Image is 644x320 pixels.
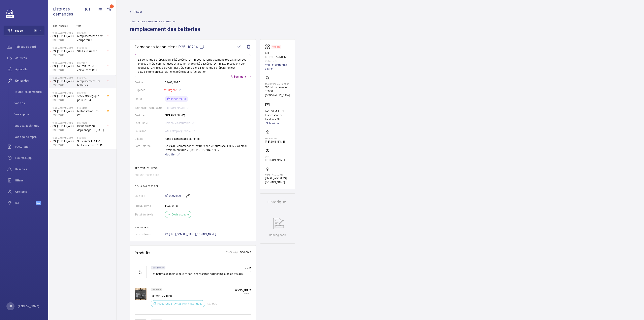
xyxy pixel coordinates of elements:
p: La demande de réparation a été créée le [DATE] pour le remplacement des batteries. Les pièces ont... [138,58,248,74]
p: 99661614 [53,143,76,147]
p: FACEO FM ILE DE France - Vinci Facilities SIP [265,109,290,121]
h2: Réserve(s) liée(s) [135,167,251,170]
p: 104 Haussmann CBRE [53,107,76,109]
p: 99661614 [53,68,76,72]
h2: Netsuite SO [135,226,251,229]
p: 99661614 [53,98,76,102]
p: 140,00 € [235,292,251,295]
p: 104 Haussmann CBRE [265,83,290,85]
p: Technicien [265,137,285,140]
p: Coming soon [269,233,286,237]
h2: R25-04210 [77,107,104,109]
p: [EMAIL_ADDRESS][DOMAIN_NAME] [265,176,290,184]
p: 75008 [GEOGRAPHIC_DATA] [265,89,290,97]
button: Filtres2 [4,26,44,35]
span: remplacement clapet coupe feu 2 [77,34,104,42]
p: Site - Appareil [48,25,75,27]
p: 104 Haussmann CBRE [53,62,76,64]
h1: remplacement des batteries [130,25,203,39]
span: [URL][DOMAIN_NAME][DOMAIN_NAME] [169,232,216,236]
span: 2 [34,29,37,32]
span: Demandes techniciens [135,44,178,49]
span: Demandes [15,79,44,83]
p: SKU 14438 [152,289,161,290]
span: Suite inter 104 106 bd Haussmann CBRE [77,139,104,147]
span: fourniture de cartouches CO2 [77,64,104,72]
p: SSI [STREET_ADDRESS] [53,79,76,83]
p: Coût total : [226,250,239,255]
a: Voir les dernières visites [265,63,290,71]
span: 00021325 [169,194,182,198]
span: IoT [15,201,36,205]
p: 580,00 € [240,250,251,255]
a: [URL][DOMAIN_NAME][DOMAIN_NAME] [165,232,216,236]
p: AI Summary [229,75,248,79]
p: 104 Haussmann CBRE [53,92,76,94]
p: 99661614 [265,59,290,63]
img: muscle-sm.svg [135,266,147,278]
h2: R25-00248 [77,122,104,124]
h2: R25-12523 [77,47,104,49]
h2: Devis Salesforce [135,185,251,188]
h2: R25-12790 [77,32,104,34]
img: _MH27QvaHsTcM0x27pILLUfiAWzKgqPyUBn18tseE2Wnno4I.jpeg [135,288,147,300]
p: -- € [245,266,251,270]
p: Supply manager [265,174,290,176]
span: Filtres [15,29,23,33]
p: 99661614 [53,128,76,132]
span: Beta [36,201,41,205]
h2: R25-10714 [77,77,104,79]
p: SSI [STREET_ADDRESS] [53,34,76,38]
span: Vue ass. technique [14,124,44,128]
p: 99661614 [53,113,76,117]
span: Facturation [15,145,44,149]
p: 104 Haussmann CBRE [53,122,76,124]
p: SSI [STREET_ADDRESS] [53,49,76,53]
span: Motorisation des CCF [77,109,104,117]
p: -- € [245,270,251,273]
p: SSI [STREET_ADDRESS] [265,51,290,59]
h2: R24-12328 [77,137,104,139]
span: 104 Haussmann [77,49,104,53]
div: | [173,302,173,306]
span: Contacts [15,190,44,194]
h2: Détails de la demande technicien [130,20,203,23]
p: 104 Haussmann CBRE [53,47,76,49]
span: Vue ops [14,101,44,105]
span: Tableau de bord [15,45,44,49]
span: Vue équipe répar. [14,135,44,139]
span: Retour [134,10,142,14]
p: 99661614 [53,53,76,57]
p: [PERSON_NAME] [265,158,285,162]
span: Appareils [15,67,44,71]
p: Titre [76,25,103,27]
span: Réserves [15,167,44,171]
p: SSI [STREET_ADDRESS] [53,94,76,98]
p: 4 x 35,00 € [235,288,251,292]
h1: Produits [135,250,151,255]
p: ETA : [DATE] [205,302,217,305]
p: 104 Haussmann CBRE [53,32,76,34]
h1: Historique [267,200,289,204]
span: Modifier [165,152,175,156]
span: Devis suite au dépannage du [DATE] [77,124,104,132]
span: R25-10714 [178,44,204,49]
h2: R25-11087 [77,62,104,64]
h2: R25-10195 [77,92,104,94]
p: CSM [265,155,285,158]
p: 99661614 [53,83,76,87]
p: 104 Bd Haussmann [265,85,290,89]
p: Pièce reçue [157,302,172,306]
p: Main d'oeuvre [152,267,164,268]
p: Des heures de main d'oeuvre sont nécessaires pour compléter les travaux. [151,272,244,276]
span: Activités [15,56,44,60]
span: Liste des demandes [53,6,85,17]
a: 00021325 [165,194,182,198]
span: Heures supp. [15,156,44,160]
p: 104 Haussmann CBRE [53,77,76,79]
p: Stopped [272,46,280,48]
a: Minimal [265,121,290,125]
span: Bilans [15,178,44,182]
p: SSI [STREET_ADDRESS] [53,64,76,68]
p: Batterie 12V 18Ah [151,294,217,298]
